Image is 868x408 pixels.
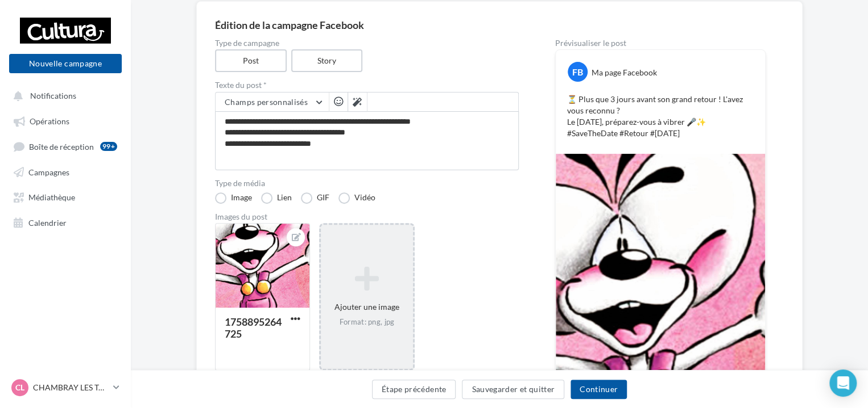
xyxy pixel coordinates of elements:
a: Calendrier [7,212,124,232]
div: Images du post [215,213,519,221]
label: Image [215,192,252,204]
span: Médiathèque [28,192,75,202]
button: Nouvelle campagne [9,54,122,73]
div: Édition de la campagne Facebook [215,20,784,30]
span: Campagnes [28,167,69,176]
span: CL [15,382,24,393]
span: Calendrier [28,217,67,227]
label: Story [291,49,363,72]
label: Vidéo [338,192,375,204]
div: Prévisualiser le post [555,39,766,47]
label: Type de campagne [215,39,519,47]
div: 1758895264725 [225,316,282,340]
div: Ma page Facebook [592,67,657,78]
label: Post [215,49,287,72]
button: Champs personnalisés [216,92,329,112]
a: Boîte de réception99+ [7,136,124,157]
p: ⏳ Plus que 3 jours avant son grand retour ! L'avez vous reconnu ? Le [DATE], préparez-vous à vibr... [567,94,754,139]
div: 99+ [100,142,117,151]
div: FB [568,62,588,82]
span: Notifications [30,91,76,100]
label: Type de média [215,179,519,187]
div: Open Intercom Messenger [829,369,857,397]
button: Sauvegarder et quitter [462,380,564,399]
p: CHAMBRAY LES TOURS [33,382,109,393]
a: CL CHAMBRAY LES TOURS [9,377,122,398]
label: Lien [261,192,292,204]
label: GIF [301,192,329,204]
span: Champs personnalisés [225,97,308,107]
a: Médiathèque [7,186,124,207]
button: Continuer [571,380,627,399]
a: Opérations [7,110,124,131]
span: Opérations [30,116,69,126]
label: Texte du post * [215,81,519,89]
button: Étape précédente [372,380,456,399]
a: Campagnes [7,161,124,182]
button: Notifications [7,85,119,106]
span: Boîte de réception [29,141,94,151]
